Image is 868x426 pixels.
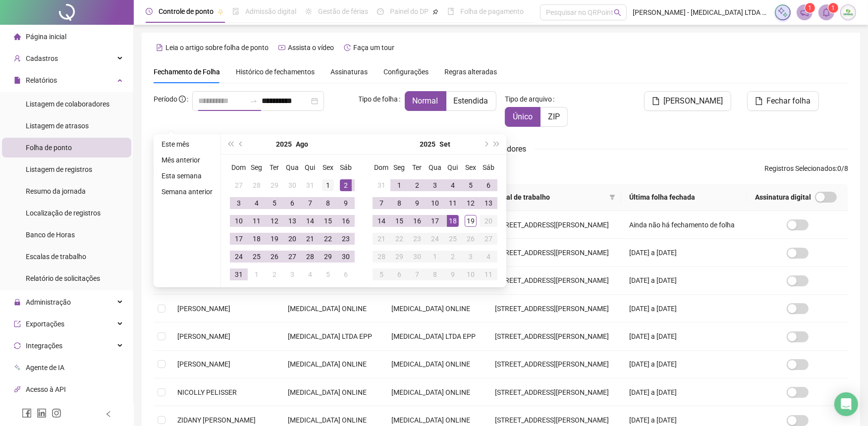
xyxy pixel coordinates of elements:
[233,179,245,191] div: 27
[420,134,435,154] button: year panel
[444,159,462,176] th: Qui
[411,179,423,191] div: 2
[426,176,444,194] td: 2025-09-03
[26,76,57,84] span: Relatórios
[633,7,769,18] span: [PERSON_NAME] - [MEDICAL_DATA] LTDA EPP
[383,68,429,75] span: Configurações
[376,197,387,209] div: 7
[305,8,312,15] span: sun
[376,233,387,245] div: 21
[14,77,21,84] span: file
[330,68,368,75] span: Assinaturas
[318,7,368,15] span: Gestão de férias
[408,230,426,248] td: 2025-09-23
[233,215,245,227] div: 10
[304,251,316,263] div: 28
[245,7,296,15] span: Admissão digital
[621,378,747,406] td: [DATE] a [DATE]
[301,194,319,212] td: 2025-08-07
[480,230,497,248] td: 2025-09-27
[444,248,462,266] td: 2025-10-02
[491,134,502,154] button: super-next-year
[26,320,64,328] span: Exportações
[158,154,217,166] li: Mês anterior
[286,215,298,227] div: 13
[411,233,423,245] div: 23
[426,266,444,283] td: 2025-10-08
[465,215,477,227] div: 19
[390,230,408,248] td: 2025-09-22
[373,176,390,194] td: 2025-08-31
[26,209,101,217] span: Localização de registros
[26,364,64,372] span: Agente de IA
[304,179,316,191] div: 31
[26,122,89,130] span: Listagem de atrasos
[340,251,352,263] div: 30
[444,194,462,212] td: 2025-09-11
[283,266,301,283] td: 2025-09-03
[462,159,480,176] th: Sex
[179,96,186,103] span: info-circle
[487,211,621,239] td: [STREET_ADDRESS][PERSON_NAME]
[26,253,86,261] span: Escalas de trabalho
[225,134,236,154] button: super-prev-year
[377,8,384,15] span: dashboard
[319,248,337,266] td: 2025-08-29
[286,197,298,209] div: 6
[251,215,263,227] div: 11
[373,266,390,283] td: 2025-10-05
[393,268,405,280] div: 6
[747,91,819,111] button: Fechar folha
[390,176,408,194] td: 2025-09-01
[304,268,316,280] div: 4
[408,194,426,212] td: 2025-09-09
[251,251,263,263] div: 25
[393,179,405,191] div: 1
[340,197,352,209] div: 9
[283,212,301,230] td: 2025-08-13
[755,97,763,105] span: file
[621,184,747,211] th: Última folha fechada
[664,95,723,107] span: [PERSON_NAME]
[487,322,621,350] td: [STREET_ADDRESS][PERSON_NAME]
[505,94,552,105] span: Tipo de arquivo
[248,159,266,176] th: Seg
[373,230,390,248] td: 2025-09-21
[337,194,355,212] td: 2025-08-09
[250,97,258,105] span: swap-right
[340,268,352,280] div: 6
[337,212,355,230] td: 2025-08-16
[764,164,836,172] span: Registros Selecionados
[230,266,248,283] td: 2025-08-31
[447,197,459,209] div: 11
[390,212,408,230] td: 2025-09-15
[376,251,387,263] div: 28
[832,4,835,11] span: 1
[429,215,441,227] div: 17
[447,251,459,263] div: 2
[14,386,21,393] span: api
[465,251,477,263] div: 3
[340,179,352,191] div: 2
[383,351,487,378] td: [MEDICAL_DATA] ONLINE
[764,163,848,179] span: : 0 / 8
[480,159,497,176] th: Sáb
[822,8,831,17] span: bell
[280,295,383,322] td: [MEDICAL_DATA] ONLINE
[26,385,66,393] span: Acesso à API
[444,212,462,230] td: 2025-09-18
[390,159,408,176] th: Seg
[513,112,533,121] span: Único
[233,233,245,245] div: 17
[462,194,480,212] td: 2025-09-12
[283,176,301,194] td: 2025-07-30
[408,159,426,176] th: Ter
[447,233,459,245] div: 25
[301,212,319,230] td: 2025-08-14
[296,134,309,154] button: month panel
[26,231,75,239] span: Banco de Horas
[251,233,263,245] div: 18
[319,266,337,283] td: 2025-09-05
[621,351,747,378] td: [DATE] a [DATE]
[429,179,441,191] div: 3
